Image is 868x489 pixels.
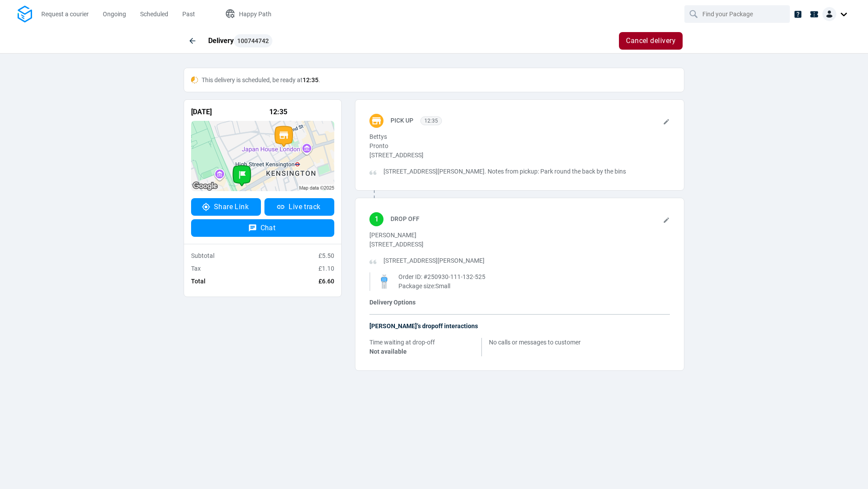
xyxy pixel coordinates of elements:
[239,11,271,18] span: Happy Path
[269,108,287,116] span: 12:35
[822,7,836,21] img: Client
[191,252,214,259] span: Subtotal
[303,76,318,83] strong: 12:35
[702,6,774,22] input: Find your Package
[191,265,201,272] span: Tax
[264,198,334,216] a: Live track
[424,118,438,124] span: 12:35
[626,37,676,44] span: Cancel delivery
[383,256,485,265] p: [STREET_ADDRESS][PERSON_NAME]
[289,203,321,210] span: Live track
[191,198,261,216] button: Share Link
[182,11,195,18] span: Past
[369,151,630,160] p: [STREET_ADDRESS]
[398,272,663,282] div: Order ID: #250930-111-132-525
[140,11,168,18] span: Scheduled
[191,219,334,237] button: Chat
[318,265,334,272] span: £1.10
[369,132,630,141] p: Bettys
[383,167,626,176] p: [STREET_ADDRESS][PERSON_NAME]. Notes from pickup: Park round the back by the bins
[398,283,434,290] span: Package size
[369,272,670,291] div: :
[18,6,32,23] img: Logo
[369,348,407,355] span: Not available
[318,278,334,285] span: £6.60
[237,38,269,44] span: 100744742
[369,339,435,346] span: Time waiting at drop-off
[369,299,416,306] span: Delivery Options
[369,141,630,151] p: Pronto
[369,322,478,330] span: [PERSON_NAME]’s dropoff interactions
[489,338,581,347] span: No calls or messages to customer
[191,278,206,285] span: Total
[202,76,320,83] span: This delivery is scheduled, be ready at .
[103,11,126,18] span: Ongoing
[260,225,276,232] span: Chat
[619,32,683,50] button: Cancel delivery
[191,108,212,116] span: [DATE]
[369,212,383,226] div: 1
[391,215,420,222] span: Drop Off
[214,203,249,210] span: Share Link
[391,117,413,124] span: Pick up
[369,231,670,240] p: [PERSON_NAME]
[208,36,272,45] span: Delivery
[369,240,670,249] p: [STREET_ADDRESS]
[41,11,89,18] span: Request a courier
[234,34,272,47] button: 100744742
[318,252,334,259] span: £5.50
[435,283,450,290] span: Small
